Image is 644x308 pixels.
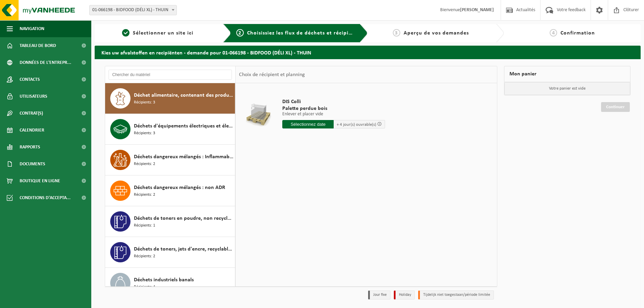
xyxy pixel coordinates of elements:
span: Utilisateurs [20,88,47,105]
span: Déchet alimentaire, contenant des produits d'origine animale, emballage mélangé (sans verre), cat 3 [134,91,233,99]
span: Déchets dangereux mélangés : Inflammable - Corrosif [134,153,233,161]
button: Déchets dangereux mélangés : non ADR Récipients: 2 [105,175,235,206]
span: Récipients: 2 [134,192,155,198]
span: Contrat(s) [20,105,43,122]
span: Tableau de bord [20,37,56,54]
span: Rapports [20,139,40,156]
span: 01-066198 - BIDFOOD (DÉLI XL) - THUIN [89,5,177,15]
span: Récipients: 3 [134,99,155,106]
span: Confirmation [560,30,595,36]
button: Déchets de toners, jets d'encre, recyclable, dangereux Récipients: 2 [105,237,235,268]
span: Récipients: 3 [134,130,155,137]
input: Sélectionnez date [282,120,334,128]
button: Déchet alimentaire, contenant des produits d'origine animale, emballage mélangé (sans verre), cat... [105,83,235,114]
h2: Kies uw afvalstoffen en recipiënten - demande pour 01-066198 - BIDFOOD (DÉLI XL) - THUIN [95,46,641,59]
input: Chercher du matériel [109,70,232,80]
span: Sélectionner un site ici [133,30,193,36]
span: DIS Colli [282,98,385,105]
span: Calendrier [20,122,44,139]
span: Récipients: 1 [134,222,155,229]
li: Tijdelijk niet toegestaan/période limitée [418,290,494,300]
span: 1 [122,29,129,37]
li: Jour fixe [368,290,390,300]
span: 4 [550,29,557,37]
li: Holiday [394,290,415,300]
span: Déchets de toners, jets d'encre, recyclable, dangereux [134,245,233,253]
span: Boutique en ligne [20,172,60,189]
span: Récipients: 2 [134,161,155,167]
span: 3 [393,29,400,37]
span: Déchets d'équipements électriques et électroniques - Sans tubes cathodiques [134,122,233,130]
div: Mon panier [504,66,630,82]
button: Déchets industriels banals Récipients: 4 [105,268,235,299]
span: Palette perdue bois [282,105,385,112]
span: Documents [20,156,45,172]
span: Contacts [20,71,40,88]
a: Continuer [601,102,630,112]
span: 01-066198 - BIDFOOD (DÉLI XL) - THUIN [90,5,176,15]
span: Déchets dangereux mélangés : non ADR [134,184,225,192]
p: Votre panier est vide [504,82,630,95]
span: + 4 jour(s) ouvrable(s) [337,122,376,127]
div: Choix de récipient et planning [236,66,308,83]
span: 2 [236,29,244,37]
span: Conditions d'accepta... [20,189,71,206]
span: Déchets industriels banals [134,276,194,284]
span: Déchets de toners en poudre, non recyclable, non dangereux [134,214,233,222]
button: Déchets de toners en poudre, non recyclable, non dangereux Récipients: 1 [105,206,235,237]
span: Récipients: 4 [134,284,155,290]
span: Récipients: 2 [134,253,155,260]
span: Choisissiez les flux de déchets et récipients [247,30,360,36]
strong: [PERSON_NAME] [460,7,494,13]
button: Déchets d'équipements électriques et électroniques - Sans tubes cathodiques Récipients: 3 [105,114,235,145]
span: Données de l'entrepr... [20,54,71,71]
span: Navigation [20,20,44,37]
p: Enlever et placer vide [282,112,385,117]
span: Aperçu de vos demandes [404,30,469,36]
a: 1Sélectionner un site ici [98,29,218,37]
button: Déchets dangereux mélangés : Inflammable - Corrosif Récipients: 2 [105,145,235,175]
